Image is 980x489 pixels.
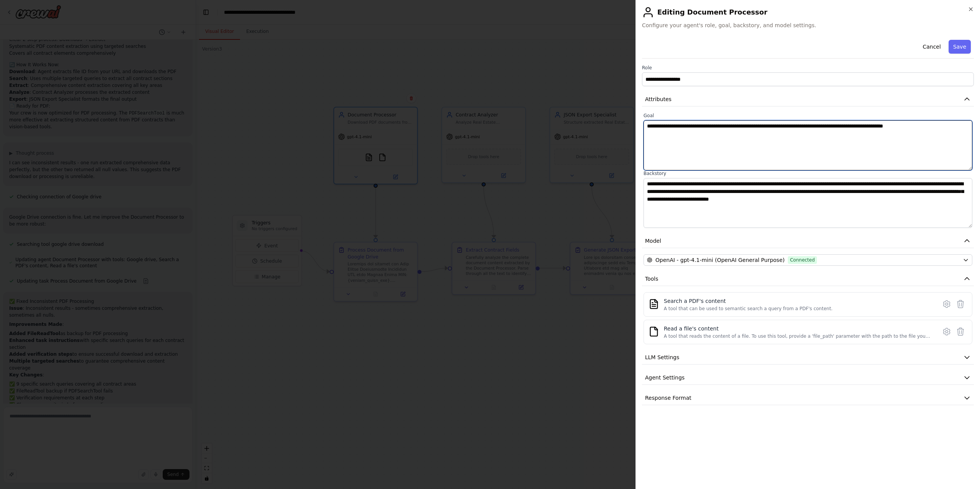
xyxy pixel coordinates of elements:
button: Delete tool [954,325,967,339]
div: Read a file's content [664,325,932,332]
button: Response Format [642,391,974,405]
button: OpenAI - gpt-4.1-mini (OpenAI General Purpose)Connected [644,254,972,266]
span: Connected [788,256,817,264]
label: Backstory [644,170,972,177]
h2: Editing Document Processor [642,6,974,18]
label: Goal [644,113,972,119]
button: Configure tool [940,325,954,339]
span: Agent Settings [645,374,684,381]
span: Response Format [645,394,691,402]
img: PDFSearchTool [648,299,659,309]
button: Configure tool [940,297,954,311]
span: Configure your agent's role, goal, backstory, and model settings. [642,21,974,29]
button: Cancel [918,40,945,54]
button: Agent Settings [642,371,974,385]
span: Attributes [645,95,671,103]
button: Model [642,234,974,248]
button: LLM Settings [642,350,974,365]
button: Tools [642,272,974,286]
span: Tools [645,275,658,283]
button: Delete tool [954,297,967,311]
label: Role [642,65,974,71]
span: OpenAI - gpt-4.1-mini (OpenAI General Purpose) [655,256,785,264]
div: A tool that reads the content of a file. To use this tool, provide a 'file_path' parameter with t... [664,333,932,339]
div: A tool that can be used to semantic search a query from a PDF's content. [664,306,833,312]
button: Save [949,40,971,54]
img: FileReadTool [648,326,659,337]
button: Attributes [642,92,974,106]
div: Search a PDF's content [664,297,833,305]
span: LLM Settings [645,353,679,361]
span: Model [645,237,661,245]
